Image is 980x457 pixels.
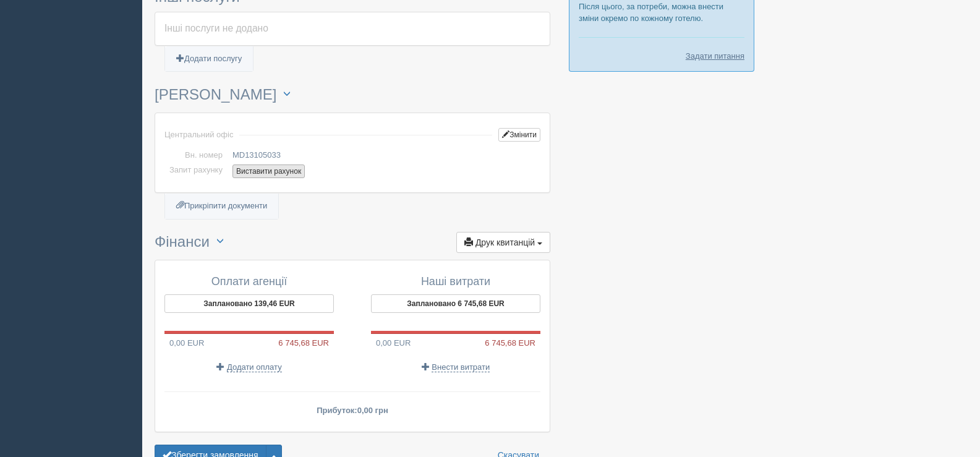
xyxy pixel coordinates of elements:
td: Центральний офіс [164,122,233,148]
a: Внести витрати [422,362,490,372]
span: Друк квитанцій [475,237,535,247]
span: 6 745,68 EUR [485,337,540,349]
span: MD13105033 [232,150,281,160]
button: Змінити [498,128,540,142]
button: Друк квитанцій [456,232,550,253]
button: Заплановано 6 745,68 EUR [371,294,540,313]
span: 6 745,68 EUR [278,337,334,349]
a: Задати питання [686,50,744,62]
span: Додати оплату [227,362,282,372]
span: 0,00 EUR [164,338,204,348]
h4: Наші витрати [371,276,540,288]
div: Інші послуги не додано [164,22,540,36]
a: Додати послугу [165,46,253,72]
h3: [PERSON_NAME] [155,85,550,106]
span: 0,00 EUR [371,338,411,348]
span: 0,00 грн [357,406,388,415]
p: Прибуток: [164,404,540,416]
span: Внести витрати [432,362,490,372]
a: Прикріпити документи [165,194,278,219]
h3: Фінанси [155,232,550,254]
td: Вн. номер [164,148,228,163]
button: Виставити рахунок [232,164,305,178]
button: Заплановано 139,46 EUR [164,294,334,313]
p: Після цього, за потреби, можна внести зміни окремо по кожному готелю. [579,1,744,24]
h4: Оплати агенції [164,276,334,288]
td: Запит рахунку [164,163,228,183]
a: Додати оплату [216,362,281,372]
